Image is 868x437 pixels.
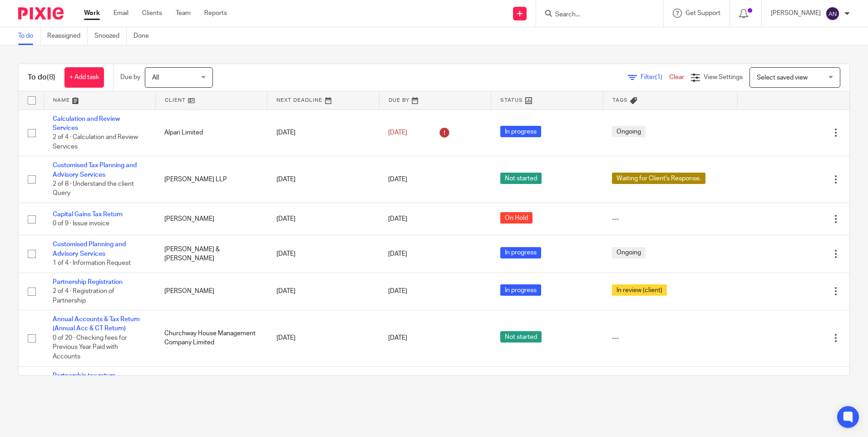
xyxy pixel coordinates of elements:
[155,273,267,310] td: [PERSON_NAME]
[388,216,407,222] span: [DATE]
[500,247,541,258] span: In progress
[155,109,267,156] td: Alpari Limited
[53,116,120,131] a: Calculation and Review Services
[155,235,267,273] td: [PERSON_NAME] & [PERSON_NAME]
[267,235,379,273] td: [DATE]
[612,247,646,258] span: Ongoing
[388,129,407,136] span: [DATE]
[53,220,109,227] span: 0 of 9 · Issue invoice
[771,9,821,18] p: [PERSON_NAME]
[388,251,407,257] span: [DATE]
[53,181,134,197] span: 2 of 8 · Understand the client Query
[53,288,114,304] span: 2 of 4 · Registration of Partnership
[704,74,743,80] span: View Settings
[686,10,720,16] span: Get Support
[155,366,267,403] td: Sas Property Partnership
[500,173,542,184] span: Not started
[155,156,267,203] td: [PERSON_NAME] LLP
[267,109,379,156] td: [DATE]
[641,74,669,80] span: Filter
[612,214,728,223] div: ---
[612,173,705,184] span: Waiting for Client's Response.
[47,27,88,45] a: Reassigned
[757,74,808,81] span: Select saved view
[267,156,379,203] td: [DATE]
[53,260,131,266] span: 1 of 4 · Information Request
[84,9,100,18] a: Work
[152,74,159,81] span: All
[64,67,104,88] a: + Add task
[612,333,728,343] div: ---
[612,126,646,137] span: Ongoing
[388,288,407,294] span: [DATE]
[28,73,55,82] h1: To do
[669,74,684,80] a: Clear
[53,241,126,257] a: Customised Planning and Advisory Services
[500,284,541,296] span: In progress
[53,316,140,332] a: Annual Accounts & Tax Return (Annual Acc & CT Return)
[267,273,379,310] td: [DATE]
[155,310,267,366] td: Churchway House Management Company Limited
[612,284,667,296] span: In review (client)
[267,310,379,366] td: [DATE]
[47,74,55,81] span: (8)
[53,211,123,218] a: Capital Gains Tax Return
[554,11,636,19] input: Search
[53,279,123,285] a: Partnership Registration
[388,335,407,341] span: [DATE]
[612,98,628,103] span: Tags
[267,203,379,235] td: [DATE]
[388,176,407,183] span: [DATE]
[500,126,541,137] span: In progress
[94,27,127,45] a: Snoozed
[825,6,840,21] img: svg%3E
[500,212,533,223] span: On Hold
[267,366,379,403] td: [DATE]
[155,203,267,235] td: [PERSON_NAME]
[204,9,227,18] a: Reports
[53,372,116,379] a: Partnership tax return
[655,74,662,80] span: (1)
[500,331,542,343] span: Not started
[53,335,127,360] span: 0 of 20 · Checking fees for Previous Year Paid with Accounts
[18,7,64,20] img: Pixie
[53,134,138,150] span: 2 of 4 · Calculation and Review Services
[18,27,40,45] a: To do
[133,27,156,45] a: Done
[142,9,162,18] a: Clients
[53,162,137,178] a: Customised Tax Planning and Advisory Services
[176,9,191,18] a: Team
[113,9,128,18] a: Email
[120,73,140,82] p: Due by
